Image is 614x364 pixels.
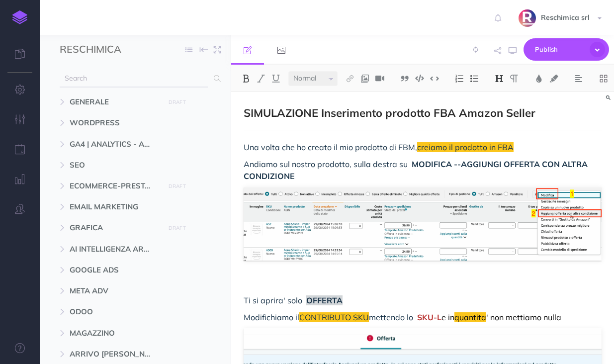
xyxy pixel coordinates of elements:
[254,71,268,86] button: Italic
[70,138,159,150] span: GA4 | ANALYTICS - ANALISI
[165,96,189,108] button: DRAFT
[244,159,590,181] span: MODIFICA --AGGIUNGI OFFERTA CON ALTRA CONDIZIONE
[70,96,159,108] span: GENERALE
[242,75,251,83] img: Bold button
[244,159,408,169] span: Andiamo sul nostro prodotto, sulla destra su
[70,243,159,255] span: AI INTELLIGENZA ARTIFICIALE
[244,187,602,260] img: nRplt9BKaV4r06HMBfs2jl8U6_IBcPy-vA.png
[70,117,159,129] span: WORDPRESS
[452,71,467,86] button: Numbered List
[70,285,159,297] span: META ADV
[357,71,372,86] button: Insert Image
[288,71,338,86] select: Text size
[427,71,442,86] button: Inline Code
[519,9,536,27] img: SYa4djqk1Oq5LKxmPekz2tk21Z5wK9RqXEiubV6a.png
[470,75,479,83] img: Unordered list button
[268,71,283,86] button: Underline
[412,71,427,86] button: Code Block
[70,201,159,213] span: EMAIL MARKETING
[70,327,159,339] span: MAGAZZINO
[574,75,583,83] img: Alignment dropdown menu button
[372,71,387,86] button: Insert Video
[12,10,27,24] img: logo-mark.svg
[306,295,343,305] span: OFFERTA
[417,312,441,322] span: SKU-L
[400,75,409,83] img: Blockquote button
[454,312,486,322] span: quantita
[534,75,543,83] img: Text color button
[244,106,535,120] strong: SIMULAZIONE Inserimento prodotto FBA Amazon Seller
[467,71,482,86] button: Bulleted List
[70,264,159,276] span: GOOGLE ADS
[343,71,357,86] button: Link
[455,75,464,83] img: Ordered list button
[417,142,514,152] span: creiamo il prodotto in FBA
[430,75,439,82] img: Inline code button
[507,71,522,86] button: Paragraph
[360,75,369,83] img: Add image button
[60,70,208,88] input: Search
[244,311,602,323] p: e in ' non mettiamo nulla
[169,225,186,231] small: DRAFT
[346,75,354,83] img: Link button
[495,75,504,83] img: Headings dropdown button
[244,142,417,152] span: Una volta che ho creato il mio prodotto di FBM,
[244,312,299,322] span: Modifichiamo il
[536,13,595,22] span: Reschimica srl
[60,42,176,57] input: Documentation Name
[70,159,159,171] span: SEO
[596,71,611,86] button: Cards
[397,71,412,86] button: Blockquote
[244,295,302,305] span: Ti si aprira' solo
[415,75,424,82] img: Code block button
[549,75,558,83] img: Text background color button
[70,222,159,234] span: GRAFICA
[70,180,159,192] span: ECOMMERCE-PRESTASHOP
[70,306,159,318] span: ODOO
[239,71,254,86] button: Bold
[271,75,280,83] img: Underline button
[535,42,585,57] span: Publish
[165,222,189,234] button: DRAFT
[70,348,159,360] span: ARRIVO [PERSON_NAME]
[257,75,265,83] img: Italic button
[492,71,507,86] button: Heading
[299,312,369,322] span: CONTRIBUTO SKU
[571,71,586,86] button: Alignment
[244,312,413,322] span: mettendo lo
[546,71,561,86] button: Highlight Color
[169,99,186,105] small: DRAFT
[510,75,519,83] img: Paragraph button
[169,183,186,189] small: DRAFT
[165,181,189,192] button: DRAFT
[524,38,609,61] button: Publish
[375,75,384,83] img: Add video button
[531,71,546,86] button: Text Color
